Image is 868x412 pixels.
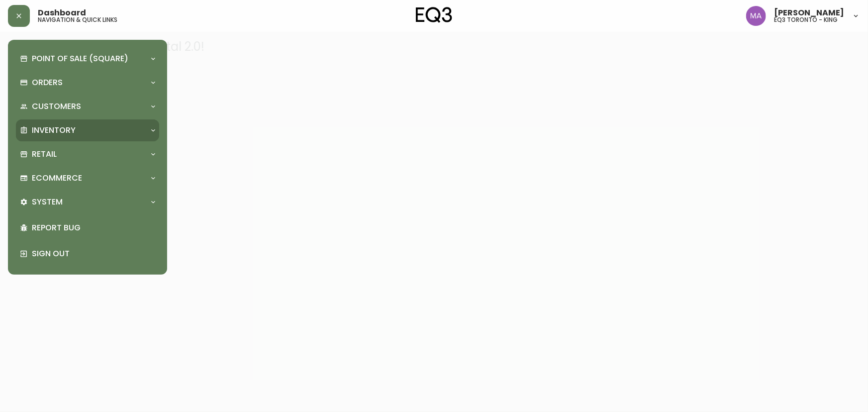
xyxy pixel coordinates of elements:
div: System [16,191,159,213]
div: Orders [16,72,159,94]
p: Report Bug [32,222,155,233]
div: Retail [16,143,159,165]
div: Ecommerce [16,167,159,189]
p: Sign Out [32,248,155,259]
p: Point of Sale (Square) [32,53,128,64]
h5: eq3 toronto - king [774,17,838,23]
div: Customers [16,96,159,117]
h5: navigation & quick links [38,17,117,23]
img: logo [416,7,453,23]
p: System [32,197,63,207]
p: Retail [32,149,57,160]
div: Report Bug [16,215,159,241]
p: Inventory [32,125,76,136]
div: Inventory [16,119,159,141]
span: Dashboard [38,9,86,17]
div: Point of Sale (Square) [16,48,159,70]
p: Customers [32,101,81,112]
p: Orders [32,77,63,88]
p: Ecommerce [32,173,82,184]
img: 4f0989f25cbf85e7eb2537583095d61e [746,6,766,26]
div: Sign Out [16,241,159,267]
span: [PERSON_NAME] [774,9,844,17]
